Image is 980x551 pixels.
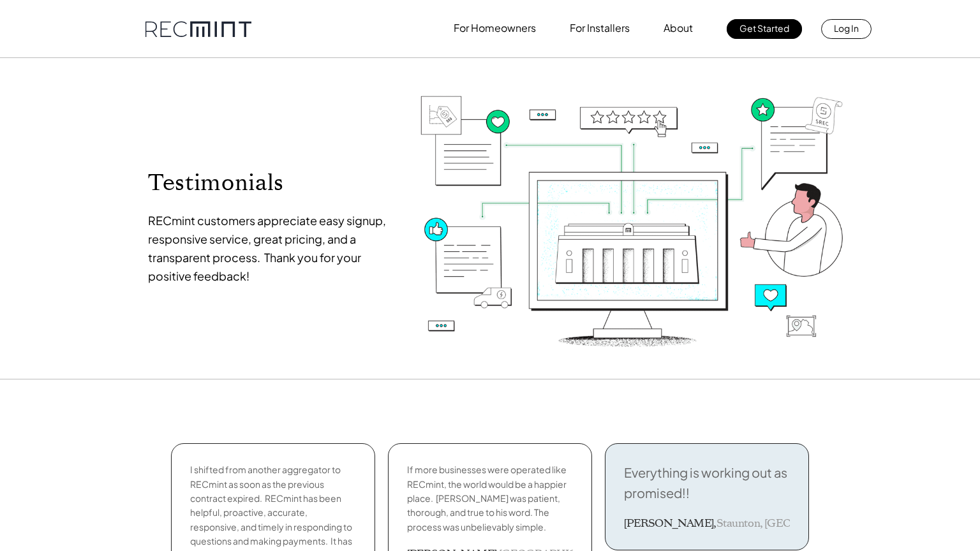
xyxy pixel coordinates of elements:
[713,516,716,531] h3: ,
[739,19,789,37] p: Get Started
[148,168,399,197] p: Testimonials
[454,19,536,37] p: For Homeowners
[727,19,802,39] a: Get Started
[821,19,872,39] a: Log In
[570,19,630,37] p: For Installers
[624,516,713,531] h3: [PERSON_NAME]
[834,19,859,37] p: Log In
[148,213,388,283] span: RECmint customers appreciate easy signup, responsive service, great pricing, and a transparent pr...
[716,516,878,531] p: Staunton, [GEOGRAPHIC_DATA]
[664,19,693,37] p: About
[624,462,790,503] p: Everything is working out as promised!!
[407,462,573,534] p: If more businesses were operated like RECmint, the world would be a happier place. [PERSON_NAME] ...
